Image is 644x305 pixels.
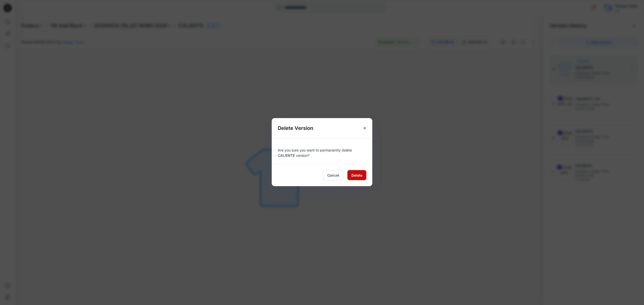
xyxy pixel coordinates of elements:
button: Close [360,124,369,133]
span: CALIENTE [278,153,295,158]
span: Cancel [327,173,339,178]
div: Are you sure you want to permanently delete version? [278,144,366,158]
span: Delete [351,173,362,178]
button: Delete [347,170,366,180]
button: Cancel [323,170,343,180]
h5: Delete Version [272,118,319,138]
